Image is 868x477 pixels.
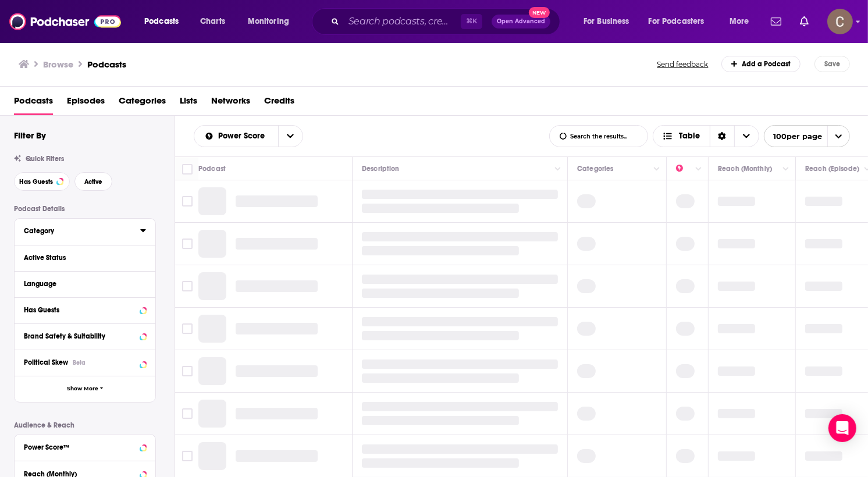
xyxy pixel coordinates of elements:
button: Show profile menu [827,9,853,34]
a: Lists [180,91,197,115]
span: Political Skew [24,358,68,366]
button: open menu [721,12,764,31]
span: Show More [67,386,98,392]
button: Active Status [24,250,146,265]
button: Save [814,56,850,72]
button: Column Actions [779,162,793,176]
div: Power Score™ [24,443,136,451]
button: Category [24,223,140,238]
span: Monitoring [248,13,289,30]
a: Podcasts [87,59,126,70]
span: Power Score [218,132,269,140]
div: Open Intercom Messenger [828,414,856,442]
h2: Choose List sort [194,125,303,147]
span: Active [84,179,102,185]
div: Search podcasts, credits, & more... [323,8,571,35]
span: Charts [200,13,225,30]
div: Reach (Episode) [805,162,859,176]
button: open menu [764,125,850,147]
span: Toggle select row [182,323,193,334]
span: Table [680,132,700,140]
div: Has Guests [24,306,136,314]
div: Brand Safety & Suitability [24,332,136,340]
button: Language [24,276,146,291]
button: Column Actions [692,162,706,176]
button: open menu [278,126,303,147]
button: Brand Safety & Suitability [24,329,146,343]
div: Categories [577,162,613,176]
button: Political SkewBeta [24,355,146,369]
a: Show notifications dropdown [795,12,813,31]
span: New [529,7,550,18]
span: Podcasts [144,13,179,30]
span: Toggle select row [182,196,193,207]
a: Podcasts [14,91,53,115]
button: Column Actions [650,162,664,176]
button: Has Guests [14,172,70,191]
span: Quick Filters [26,155,64,163]
img: User Profile [827,9,853,34]
button: Has Guests [24,302,146,317]
a: Episodes [67,91,105,115]
button: open menu [575,12,644,31]
span: Open Advanced [497,19,545,24]
div: Sort Direction [710,126,734,147]
h3: Browse [43,59,73,70]
a: Charts [193,12,232,31]
span: Toggle select row [182,238,193,249]
div: Podcast [198,162,226,176]
span: For Podcasters [649,13,705,30]
a: Categories [119,91,166,115]
input: Search podcasts, credits, & more... [344,12,461,31]
button: Open AdvancedNew [492,15,550,29]
p: Podcast Details [14,205,156,213]
span: ⌘ K [461,14,482,29]
div: Category [24,227,133,235]
div: Reach (Monthly) [718,162,772,176]
a: Show notifications dropdown [766,12,786,31]
span: Logged in as clay.bolton [827,9,853,34]
button: Send feedback [654,59,712,69]
div: Description [362,162,399,176]
a: Networks [211,91,250,115]
button: Power Score™ [24,439,146,454]
img: Podchaser - Follow, Share and Rate Podcasts [9,10,121,33]
button: Choose View [653,125,759,147]
button: open menu [240,12,304,31]
span: Has Guests [19,179,53,185]
a: Add a Podcast [721,56,801,72]
span: Toggle select row [182,281,193,291]
div: Power Score [676,162,692,176]
span: 100 per page [764,127,823,145]
div: Active Status [24,254,138,262]
button: open menu [641,12,721,31]
span: Toggle select row [182,451,193,461]
p: Audience & Reach [14,421,156,429]
span: Toggle select row [182,408,193,419]
span: Toggle select row [182,366,193,376]
h2: Filter By [14,130,46,141]
button: Active [74,172,112,191]
button: open menu [194,132,278,140]
button: open menu [136,12,194,31]
div: Beta [73,359,86,366]
button: Show More [15,376,155,402]
button: Column Actions [551,162,565,176]
span: For Business [584,13,629,30]
span: More [730,13,749,30]
div: Language [24,280,138,288]
a: Credits [264,91,294,115]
